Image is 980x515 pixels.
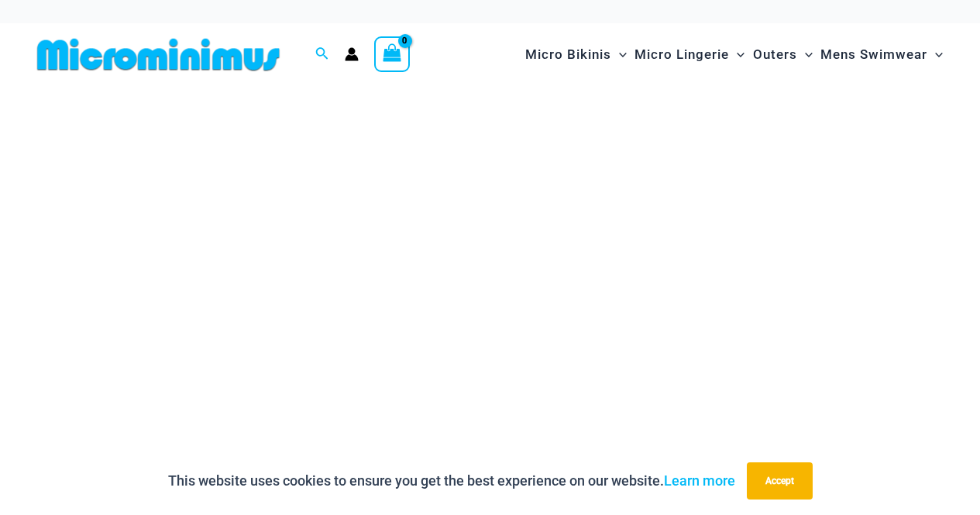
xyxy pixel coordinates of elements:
[753,35,797,74] span: Outers
[521,31,631,78] a: Micro BikinisMenu ToggleMenu Toggle
[168,469,735,493] p: This website uses cookies to ensure you get the best experience on our website.
[817,31,947,78] a: Mens SwimwearMenu ToggleMenu Toggle
[797,35,813,74] span: Menu Toggle
[664,472,735,489] a: Learn more
[927,35,943,74] span: Menu Toggle
[519,29,949,81] nav: Site Navigation
[374,36,410,72] a: View Shopping Cart, empty
[729,35,744,74] span: Menu Toggle
[820,35,927,74] span: Mens Swimwear
[631,31,748,78] a: Micro LingerieMenu ToggleMenu Toggle
[525,35,611,74] span: Micro Bikinis
[747,462,813,500] button: Accept
[634,35,729,74] span: Micro Lingerie
[611,35,627,74] span: Menu Toggle
[31,37,286,72] img: MM SHOP LOGO FLAT
[749,31,817,78] a: OutersMenu ToggleMenu Toggle
[345,47,359,61] a: Account icon link
[315,45,329,64] a: Search icon link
